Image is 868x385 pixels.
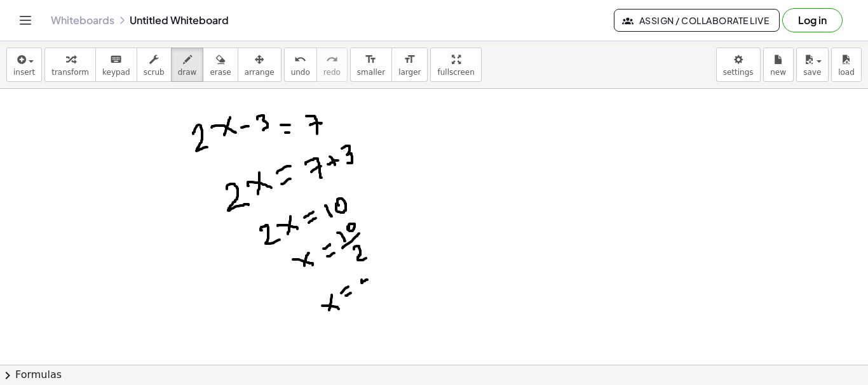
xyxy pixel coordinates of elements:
button: Log in [782,8,843,32]
span: redo [323,68,341,77]
span: new [770,68,786,77]
i: undo [294,52,306,67]
span: settings [723,68,754,77]
button: load [831,48,862,82]
span: fullscreen [437,68,474,77]
span: larger [398,68,421,77]
i: keyboard [110,52,122,67]
button: draw [171,48,204,82]
button: Assign / Collaborate Live [614,9,780,32]
span: keypad [102,68,130,77]
button: erase [203,48,238,82]
span: transform [51,68,89,77]
span: smaller [357,68,385,77]
button: undoundo [284,48,317,82]
i: format_size [365,52,377,67]
span: undo [291,68,310,77]
span: Assign / Collaborate Live [625,15,769,26]
span: draw [178,68,197,77]
a: Whiteboards [51,14,114,27]
span: load [838,68,855,77]
button: transform [44,48,96,82]
button: insert [6,48,42,82]
button: format_sizelarger [391,48,428,82]
button: Toggle navigation [15,10,36,30]
span: scrub [144,68,165,77]
span: insert [13,68,35,77]
button: save [796,48,829,82]
button: redoredo [316,48,348,82]
button: settings [716,48,761,82]
button: fullscreen [430,48,481,82]
button: format_sizesmaller [350,48,392,82]
span: save [803,68,821,77]
button: arrange [238,48,281,82]
button: scrub [137,48,172,82]
button: keyboardkeypad [95,48,137,82]
button: new [763,48,794,82]
i: redo [326,52,338,67]
i: format_size [403,52,416,67]
span: erase [210,68,231,77]
span: arrange [245,68,275,77]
